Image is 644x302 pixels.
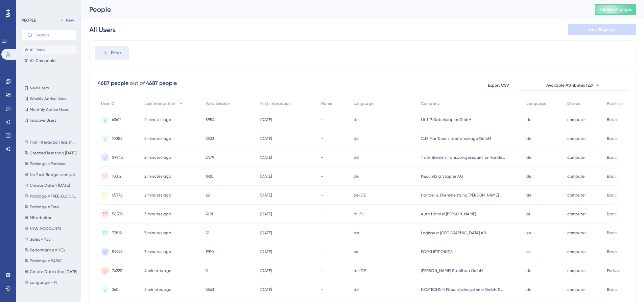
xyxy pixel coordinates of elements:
[526,249,530,254] span: es
[607,174,617,179] span: Basic
[98,79,128,87] div: 4687 people
[526,174,531,179] span: de
[30,150,76,156] span: Created less than [DATE]
[22,105,76,114] button: Monthly Active Users
[112,230,122,236] span: 73812
[22,278,80,286] button: Language = FI
[421,101,439,106] span: Company
[112,268,122,273] span: 74222
[588,27,616,32] span: Save Segment
[144,231,171,235] time: 3 minutes ago
[30,58,57,63] span: All Companies
[144,101,175,106] span: Last Interaction
[144,212,171,216] time: 3 minutes ago
[421,268,483,273] span: [PERSON_NAME] Stahlbau GmbH
[144,193,171,198] time: 2 minutes ago
[260,268,272,273] time: [DATE]
[30,237,51,242] span: Sales = YES
[144,155,171,160] time: 2 minutes ago
[526,192,531,198] span: de
[112,174,121,179] span: 10312
[567,268,586,273] span: computer
[22,84,76,92] button: New Users
[567,117,586,122] span: computer
[22,116,76,124] button: Inactive Users
[321,155,323,160] span: -
[260,249,272,254] time: [DATE]
[22,149,80,157] button: Created less than [DATE]
[30,204,59,210] span: Package = Free
[607,192,617,198] span: Basic
[22,214,80,222] button: Mitarbeiter
[22,57,76,65] button: All Companies
[144,136,171,141] time: 2 minutes ago
[112,155,123,160] span: 59943
[260,155,272,160] time: [DATE]
[35,33,71,37] input: Search
[144,287,171,292] time: 5 minutes ago
[567,174,586,179] span: computer
[421,249,455,254] span: FORKLIFTPOINT,SL
[66,18,74,23] span: New
[421,136,491,141] span: C.D. Flurf&ouml;rderfahrzeuge GmbH
[112,249,123,254] span: 59998
[567,211,586,217] span: computer
[22,181,80,189] button: Create Date > [DATE]
[30,107,69,112] span: Monthly Active Users
[57,16,76,24] button: New
[30,280,57,285] span: Language = FI
[22,192,80,200] button: Package = FREE-BLOCKED
[112,117,121,122] span: 63612
[260,231,272,235] time: [DATE]
[144,117,171,122] time: 2 minutes ago
[146,79,177,87] div: 4687 people
[526,268,531,273] span: de
[30,269,77,274] span: Create Date after [DATE]
[421,192,505,198] span: Handel u. Dienstleistung [PERSON_NAME] M&uuml;ller
[112,136,122,141] span: 10352
[260,136,272,141] time: [DATE]
[354,287,359,292] span: de
[321,287,323,292] span: -
[22,268,80,276] button: Create Date after [DATE]
[260,101,291,106] span: First Interaction
[354,268,366,273] span: de-DE
[22,224,80,233] button: NEW ACCOUNTS
[89,25,116,34] div: All Users
[206,101,230,106] span: Web Session
[260,287,272,292] time: [DATE]
[354,136,359,141] span: de
[321,268,323,273] span: -
[30,118,56,123] span: Inactive Users
[321,211,323,217] span: -
[22,18,36,23] div: PEOPLE
[567,230,586,236] span: computer
[354,117,359,122] span: de
[567,287,586,292] span: computer
[206,230,209,236] span: 51
[526,287,531,292] span: de
[22,46,76,54] button: All Users
[607,287,617,292] span: Basic
[206,249,214,254] span: 1950
[481,80,515,91] button: Export CSV
[354,230,359,236] span: da
[595,4,636,15] button: Publish Changes
[95,46,129,60] button: Filter
[130,79,145,87] div: out of
[22,203,80,211] button: Package = Free
[206,192,210,198] span: 22
[30,193,78,199] span: Package = FREE-BLOCKED
[354,174,359,179] span: de
[607,230,617,236] span: Basic
[321,230,323,236] span: -
[30,85,49,91] span: New Users
[22,171,80,179] button: No Trust Badge seen yet
[526,136,531,141] span: de
[421,230,486,236] span: Logisnext [GEOGRAPHIC_DATA] AB
[546,83,593,88] span: Available Attributes (22)
[567,101,580,106] span: Device
[599,7,632,12] span: Publish Changes
[421,287,505,292] span: NEOTECHNIK F&ouml;rdersysteme GmbH &amp; Co. KG
[354,155,359,160] span: de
